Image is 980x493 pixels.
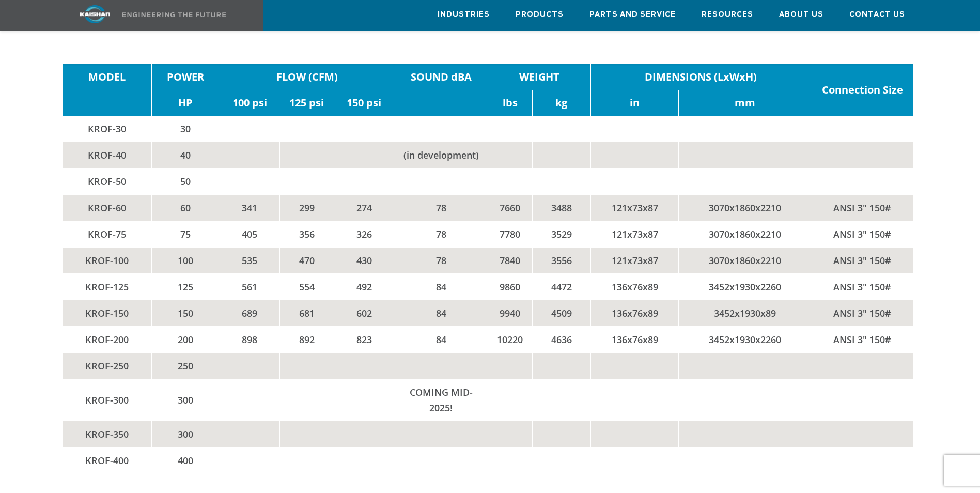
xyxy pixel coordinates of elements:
td: HP [151,90,220,116]
td: 3070x1860x2210 [679,221,811,247]
td: 300 [151,421,220,447]
td: DIMENSIONS (LxWxH) [590,64,811,90]
td: 121x73x87 [590,247,679,273]
td: 84 [394,300,488,326]
span: About Us [779,9,823,21]
td: 121x73x87 [590,194,679,221]
td: KROF-60 [63,194,152,221]
td: 4472 [533,273,591,300]
span: Industries [438,9,490,21]
td: 78 [394,194,488,221]
td: 405 [220,221,279,247]
a: Resources [702,1,753,28]
td: 4636 [533,326,591,352]
td: 7780 [488,221,532,247]
td: 681 [279,300,334,326]
td: 326 [334,221,394,247]
td: KROF-200 [63,326,152,352]
td: 136x76x89 [590,273,679,300]
td: 136x76x89 [590,326,679,352]
td: 150 psi [334,90,394,116]
td: 823 [334,326,394,352]
td: FLOW (CFM) [220,64,394,90]
td: 898 [220,326,279,352]
td: COMING MID-2025! [394,379,488,421]
td: 9940 [488,300,532,326]
td: 535 [220,247,279,273]
td: KROF-250 [63,352,152,379]
td: 50 [151,168,220,194]
td: 10220 [488,326,532,352]
span: Parts and Service [589,9,676,21]
td: ANSI 3" 150# [811,326,913,352]
td: 200 [151,326,220,352]
td: ANSI 3" 150# [811,194,913,221]
td: 75 [151,221,220,247]
td: 78 [394,247,488,273]
span: Contact Us [849,9,905,21]
a: Products [516,1,564,28]
td: Connection Size [811,64,913,116]
td: 470 [279,247,334,273]
td: 3452x1930x2260 [679,273,811,300]
td: 3556 [533,247,591,273]
td: KROF-50 [63,168,152,194]
td: 299 [279,194,334,221]
td: 250 [151,352,220,379]
td: 121x73x87 [590,221,679,247]
a: Industries [438,1,490,28]
td: SOUND dBA [394,64,488,90]
span: Resources [702,9,753,21]
td: 300 [151,379,220,421]
img: kaishan logo [56,5,134,23]
td: 84 [394,273,488,300]
td: KROF-30 [63,116,152,142]
td: 3452x1930x2260 [679,326,811,352]
a: About Us [779,1,823,28]
td: KROF-125 [63,273,152,300]
td: kg [533,90,591,116]
td: WEIGHT [488,64,590,90]
td: ANSI 3" 150# [811,221,913,247]
td: 892 [279,326,334,352]
td: ANSI 3" 150# [811,300,913,326]
td: 602 [334,300,394,326]
td: 3070x1860x2210 [679,194,811,221]
td: 554 [279,273,334,300]
td: (in development) [394,142,488,168]
td: KROF-150 [63,300,152,326]
td: 341 [220,194,279,221]
td: 100 psi [220,90,279,116]
td: 689 [220,300,279,326]
td: 136x76x89 [590,300,679,326]
a: Parts and Service [589,1,676,28]
td: 150 [151,300,220,326]
td: 400 [151,447,220,473]
td: KROF-300 [63,379,152,421]
td: KROF-400 [63,447,152,473]
td: 7840 [488,247,532,273]
td: 4509 [533,300,591,326]
td: 492 [334,273,394,300]
td: 7660 [488,194,532,221]
td: 561 [220,273,279,300]
td: 60 [151,194,220,221]
td: 40 [151,142,220,168]
td: KROF-75 [63,221,152,247]
td: 3452x1930x89 [679,300,811,326]
td: KROF-40 [63,142,152,168]
td: 274 [334,194,394,221]
span: Products [516,9,564,21]
td: lbs [488,90,532,116]
td: 3529 [533,221,591,247]
td: KROF-100 [63,247,152,273]
td: MODEL [63,64,152,90]
td: POWER [151,64,220,90]
td: KROF-350 [63,421,152,447]
td: 78 [394,221,488,247]
td: 84 [394,326,488,352]
td: 356 [279,221,334,247]
img: Engineering the future [122,12,226,17]
td: 3488 [533,194,591,221]
td: 100 [151,247,220,273]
